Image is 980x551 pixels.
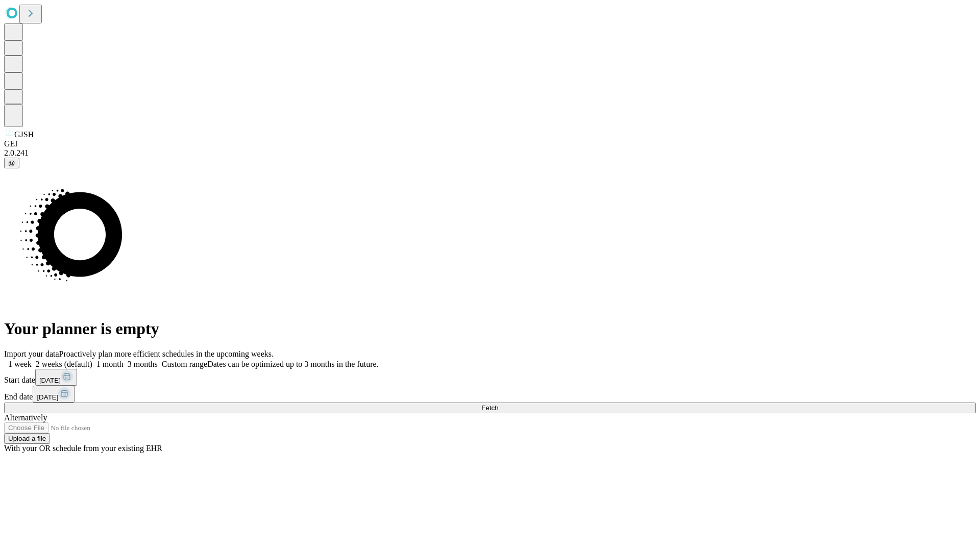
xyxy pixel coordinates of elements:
span: 3 months [128,360,158,368]
div: GEI [4,139,976,148]
span: 1 week [8,360,32,368]
button: Fetch [4,403,976,413]
button: @ [4,158,19,168]
button: [DATE] [35,369,77,386]
span: With your OR schedule from your existing EHR [4,444,162,453]
button: [DATE] [33,386,75,403]
div: Start date [4,369,976,386]
span: GJSH [14,130,34,139]
span: Import your data [4,349,59,358]
span: @ [8,159,15,167]
span: 2 weeks (default) [36,360,92,368]
button: Upload a file [4,433,50,444]
span: Alternatively [4,413,47,422]
span: Custom range [162,360,207,368]
div: 2.0.241 [4,148,976,158]
h1: Your planner is empty [4,319,976,338]
span: Fetch [481,404,498,412]
span: [DATE] [39,377,61,384]
span: Dates can be optimized up to 3 months in the future. [207,360,378,368]
div: End date [4,386,976,403]
span: [DATE] [37,393,58,401]
span: 1 month [96,360,124,368]
span: Proactively plan more efficient schedules in the upcoming weeks. [59,349,274,358]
